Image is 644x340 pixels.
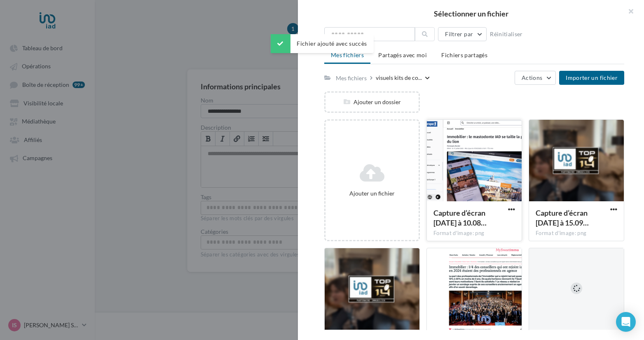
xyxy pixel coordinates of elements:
[616,312,636,332] div: Open Intercom Messenger
[536,230,617,237] div: Format d'image: png
[376,74,422,82] span: visuels kits de co...
[433,230,515,237] div: Format d'image: png
[487,29,526,39] button: Réinitialiser
[311,10,631,17] h2: Sélectionner un fichier
[441,51,487,58] span: Fichiers partagés
[559,71,624,85] button: Importer un fichier
[515,71,556,85] button: Actions
[522,74,542,81] span: Actions
[270,34,373,53] div: Fichier ajouté avec succès
[536,208,589,227] span: Capture d’écran 2025-06-13 à 15.09.58
[433,208,487,227] span: Capture d’écran 2025-08-12 à 10.08.09
[336,74,367,82] div: Mes fichiers
[566,74,618,81] span: Importer un fichier
[329,189,415,198] div: Ajouter un fichier
[438,27,487,41] button: Filtrer par
[378,51,427,58] span: Partagés avec moi
[326,98,419,106] div: Ajouter un dossier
